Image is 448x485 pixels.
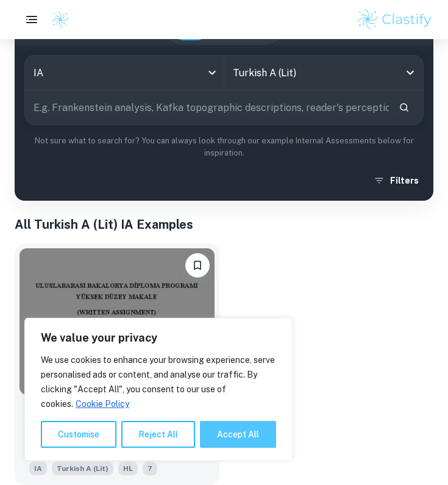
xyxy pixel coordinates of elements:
input: E.g. Frankenstein analysis, Kafka topographic descriptions, reader's perception... [25,90,389,124]
p: Not sure what to search for? You can always look through our example Internal Assessments below f... [24,135,424,160]
a: Cookie Policy [75,398,130,409]
button: Accept All [200,421,276,448]
span: IA [29,462,47,475]
img: Clastify logo [356,7,433,32]
p: We use cookies to enhance your browsing experience, serve personalised ads or content, and analys... [41,353,276,411]
button: Filters [371,170,424,192]
img: Clastify logo [51,10,69,29]
button: Please log in to bookmark exemplars [185,253,210,278]
p: We value your privacy [41,331,276,345]
span: Turkish A (Lit) [52,462,113,475]
span: HL [118,462,138,475]
img: Turkish A (Lit) IA example thumbnail: August Strindberg’in Matmazel Julie adlı [20,248,215,395]
span: 7 [143,462,157,475]
a: Please log in to bookmark exemplarsAugust Strindberg’in Matmazel Julie adlı oyununda Jean ve Juli... [15,243,219,485]
h1: All Turkish A (Lit) IA Examples [15,215,433,234]
button: Search [394,97,414,118]
button: Open [402,64,419,81]
div: We value your privacy [24,318,293,461]
a: Clastify logo [44,10,69,29]
button: Customise [41,421,116,448]
button: Reject All [121,421,195,448]
div: IA [25,56,224,90]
